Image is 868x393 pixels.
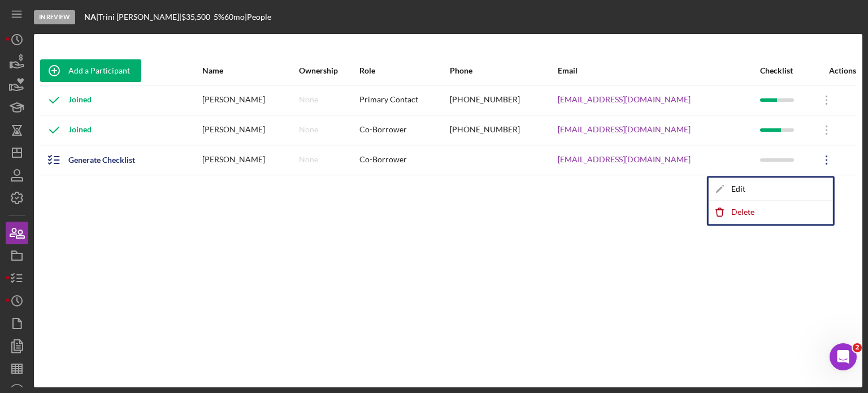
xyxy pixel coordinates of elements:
[214,12,224,21] div: 5 %
[25,306,50,314] span: Home
[359,66,449,75] div: Role
[151,278,226,323] button: Help
[23,163,92,175] span: Search for help
[164,18,186,41] img: Profile image for Christina
[202,146,298,174] div: [PERSON_NAME]
[450,66,556,75] div: Phone
[16,226,210,247] div: Archive a Project
[16,184,210,205] div: Pipeline and Forecast View
[16,205,210,226] div: Update Permissions Settings
[179,306,197,314] span: Help
[84,12,96,21] b: NA
[40,86,92,114] div: Joined
[16,247,210,268] div: Exporting Data
[558,66,759,75] div: Email
[202,116,298,144] div: [PERSON_NAME]
[23,231,189,243] div: Archive a Project
[359,146,449,174] div: Co-Borrower
[98,12,181,21] div: Trini [PERSON_NAME] |
[84,12,98,21] div: |
[142,18,165,41] img: Profile image for Allison
[23,119,203,138] p: How can we help?
[224,12,245,21] div: 60 mo
[853,343,862,352] span: 2
[709,178,833,201] div: Edit
[40,149,146,171] button: Generate Checklist
[34,10,75,24] div: In Review
[23,252,189,264] div: Exporting Data
[558,155,691,164] a: [EMAIL_ADDRESS][DOMAIN_NAME]
[450,86,556,114] div: [PHONE_NUMBER]
[830,343,857,370] iframe: Intercom live chat
[558,95,691,104] a: [EMAIL_ADDRESS][DOMAIN_NAME]
[450,116,556,144] div: [PHONE_NUMBER]
[359,86,449,114] div: Primary Contact
[359,116,449,144] div: Co-Borrower
[23,21,41,40] img: logo
[194,18,215,38] div: Close
[299,155,318,164] div: None
[813,66,856,75] div: Actions
[760,66,812,75] div: Checklist
[40,116,92,144] div: Joined
[299,125,318,134] div: None
[299,66,358,75] div: Ownership
[299,95,318,104] div: None
[40,59,141,82] button: Add a Participant
[558,125,691,134] a: [EMAIL_ADDRESS][DOMAIN_NAME]
[202,66,298,75] div: Name
[23,210,189,222] div: Update Permissions Settings
[181,12,210,21] span: $35,500
[68,59,130,82] div: Add a Participant
[23,80,203,119] p: Hi [PERSON_NAME] 👋
[94,306,133,314] span: Messages
[709,201,833,224] div: Delete
[202,86,298,114] div: [PERSON_NAME]
[23,189,189,201] div: Pipeline and Forecast View
[16,157,210,180] button: Search for help
[75,278,150,323] button: Messages
[245,12,271,21] div: | People
[68,149,135,171] div: Generate Checklist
